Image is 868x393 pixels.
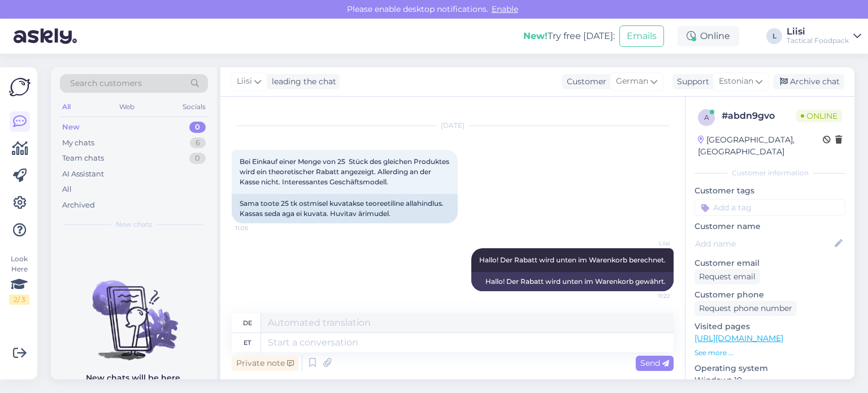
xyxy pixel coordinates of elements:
[695,301,797,316] div: Request phone number
[189,153,206,164] div: 0
[695,237,832,250] input: Add name
[695,199,845,216] input: Add a tag
[9,76,31,98] img: Askly Logo
[766,28,782,44] div: L
[695,168,845,178] div: Customer information
[695,333,783,343] a: [URL][DOMAIN_NAME]
[773,74,844,89] div: Archive chat
[787,36,849,45] div: Tactical Foodpack
[235,224,277,232] span: 11:05
[640,358,669,368] span: Send
[189,122,206,133] div: 0
[62,122,80,133] div: New
[562,76,606,88] div: Customer
[267,76,336,88] div: leading the chat
[86,372,182,384] p: New chats will be here.
[60,100,73,114] div: All
[695,221,845,232] p: Customer name
[523,29,615,43] div: Try free [DATE]:
[232,120,674,131] div: [DATE]
[243,313,252,332] div: de
[244,333,251,352] div: et
[471,272,674,291] div: Hallo! Der Rabatt wird unten im Warenkorb gewährt.
[695,321,845,332] p: Visited pages
[796,110,842,122] span: Online
[70,77,142,89] span: Search customers
[62,137,94,149] div: My chats
[695,269,760,284] div: Request email
[787,27,849,36] div: Liisi
[698,134,823,158] div: [GEOGRAPHIC_DATA], [GEOGRAPHIC_DATA]
[190,137,206,149] div: 6
[695,257,845,269] p: Customer email
[616,75,648,88] span: German
[619,25,664,47] button: Emails
[695,374,845,386] p: Windows 10
[62,153,104,164] div: Team chats
[116,219,152,230] span: New chats
[719,75,753,88] span: Estonian
[787,27,861,45] a: LiisiTactical Foodpack
[9,254,29,305] div: Look Here
[628,239,670,248] span: Liisi
[51,260,217,362] img: No chats
[232,194,458,223] div: Sama toote 25 tk ostmisel kuvatakse teoreetiline allahindlus. Kassas seda aga ei kuvata. Huvitav ...
[628,292,670,300] span: 11:22
[488,4,522,14] span: Enable
[180,100,208,114] div: Socials
[523,31,548,41] b: New!
[695,362,845,374] p: Operating system
[232,356,298,371] div: Private note
[695,348,845,358] p: See more ...
[62,200,95,211] div: Archived
[9,295,29,305] div: 2 / 3
[695,289,845,301] p: Customer phone
[672,76,709,88] div: Support
[62,169,104,180] div: AI Assistant
[722,109,796,123] div: # abdn9gvo
[237,75,252,88] span: Liisi
[479,256,666,264] span: Hallo! Der Rabatt wird unten im Warenkorb berechnet.
[62,184,72,195] div: All
[695,185,845,197] p: Customer tags
[678,26,739,46] div: Online
[117,100,137,114] div: Web
[704,113,709,122] span: a
[240,157,451,186] span: Bei Einkauf einer Menge von 25 Stück des gleichen Produktes wird ein theoretischer Rabatt angezei...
